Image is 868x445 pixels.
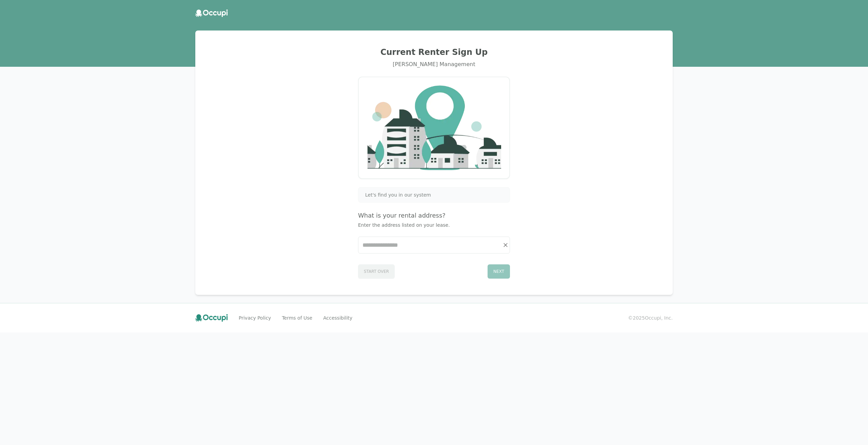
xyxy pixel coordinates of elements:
[628,315,673,321] small: © 2025 Occupi, Inc.
[365,191,431,198] span: Let's find you in our system
[203,47,665,58] h2: Current Renter Sign Up
[358,222,510,228] p: Enter the address listed on your lease.
[282,315,312,321] a: Terms of Use
[323,315,352,321] a: Accessibility
[367,85,501,170] img: Company Logo
[358,237,510,253] input: Start typing...
[203,60,665,68] div: [PERSON_NAME] Management
[239,315,271,321] a: Privacy Policy
[501,240,510,250] button: Clear
[358,211,510,220] h4: What is your rental address?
